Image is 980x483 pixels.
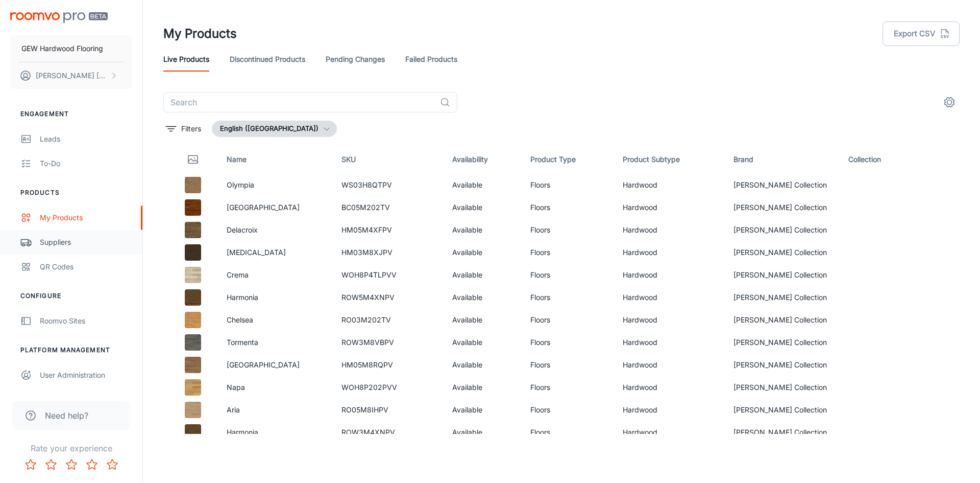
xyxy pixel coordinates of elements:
td: [PERSON_NAME] Collection [725,286,840,309]
button: English ([GEOGRAPHIC_DATA]) [212,121,337,137]
td: WOH8P202PVV [333,376,444,399]
a: Pending Changes [326,47,385,72]
td: Hardwood [615,196,725,219]
p: Chelsea [227,314,325,326]
td: Available [444,286,522,309]
td: Hardwood [615,376,725,399]
p: Filters [181,123,201,134]
td: [PERSON_NAME] Collection [725,196,840,219]
td: Available [444,174,522,196]
td: Available [444,331,522,354]
div: User Administration [40,370,132,381]
td: Hardwood [615,174,725,196]
td: Available [444,309,522,331]
div: Leads [40,133,132,145]
p: [PERSON_NAME] [PERSON_NAME] [36,70,108,81]
td: Hardwood [615,421,725,444]
th: Name [218,145,333,174]
p: Napa [227,382,325,393]
td: Available [444,196,522,219]
td: RO05M8IHPV [333,399,444,421]
td: [PERSON_NAME] Collection [725,421,840,444]
td: Available [444,399,522,421]
button: settings [939,92,960,112]
td: ROW3M4XNPV [333,421,444,444]
td: Floors [522,309,615,331]
a: Failed Products [405,47,457,72]
td: HM03M8XJPV [333,241,444,264]
td: [PERSON_NAME] Collection [725,264,840,286]
button: GEW Hardwood Flooring [10,35,132,62]
h1: My Products [163,25,237,43]
td: ROW3M8VBPV [333,331,444,354]
span: Need help? [45,409,88,422]
p: [GEOGRAPHIC_DATA] [227,359,325,371]
td: Available [444,219,522,241]
td: Available [444,241,522,264]
input: Search [163,92,436,112]
td: Hardwood [615,241,725,264]
td: [PERSON_NAME] Collection [725,399,840,421]
td: Floors [522,196,615,219]
td: Floors [522,376,615,399]
button: Export CSV [883,21,960,46]
p: Rate your experience [8,442,134,454]
td: Hardwood [615,264,725,286]
button: [PERSON_NAME] [PERSON_NAME] [10,62,132,89]
td: ROW5M4XNPV [333,286,444,309]
td: Floors [522,331,615,354]
td: Available [444,376,522,399]
th: Product Type [522,145,615,174]
p: Harmonia [227,292,325,303]
div: Suppliers [40,237,132,248]
button: Rate 5 star [102,454,122,475]
p: [GEOGRAPHIC_DATA] [227,202,325,213]
div: Roomvo Sites [40,315,132,327]
td: Available [444,264,522,286]
th: Availability [444,145,522,174]
td: Available [444,354,522,376]
p: GEW Hardwood Flooring [21,43,103,54]
td: Hardwood [615,309,725,331]
p: Delacroix [227,224,325,236]
p: Aria [227,404,325,416]
th: SKU [333,145,444,174]
td: WOH8P4TLPVV [333,264,444,286]
td: WS03H8QTPV [333,174,444,196]
td: Floors [522,286,615,309]
td: [PERSON_NAME] Collection [725,376,840,399]
td: RO03M202TV [333,309,444,331]
div: QR Codes [40,261,132,272]
td: [PERSON_NAME] Collection [725,219,840,241]
button: Rate 4 star [82,454,102,475]
p: Crema [227,269,325,281]
td: [PERSON_NAME] Collection [725,174,840,196]
td: [PERSON_NAME] Collection [725,309,840,331]
td: Floors [522,241,615,264]
td: Hardwood [615,399,725,421]
td: Hardwood [615,354,725,376]
td: HM05M4XFPV [333,219,444,241]
td: Floors [522,399,615,421]
td: Floors [522,421,615,444]
th: Collection [840,145,920,174]
div: To-do [40,158,132,169]
th: Product Subtype [615,145,725,174]
td: Floors [522,219,615,241]
td: Floors [522,354,615,376]
a: Live Products [163,47,209,72]
td: [PERSON_NAME] Collection [725,354,840,376]
td: Floors [522,264,615,286]
td: [PERSON_NAME] Collection [725,241,840,264]
button: Rate 3 star [61,454,82,475]
button: Rate 1 star [20,454,41,475]
p: Olympia [227,179,325,191]
td: Hardwood [615,219,725,241]
div: My Products [40,212,132,223]
a: Discontinued Products [230,47,305,72]
td: Hardwood [615,286,725,309]
td: Hardwood [615,331,725,354]
img: Roomvo PRO Beta [10,12,108,23]
button: filter [163,121,204,137]
td: BC05M202TV [333,196,444,219]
